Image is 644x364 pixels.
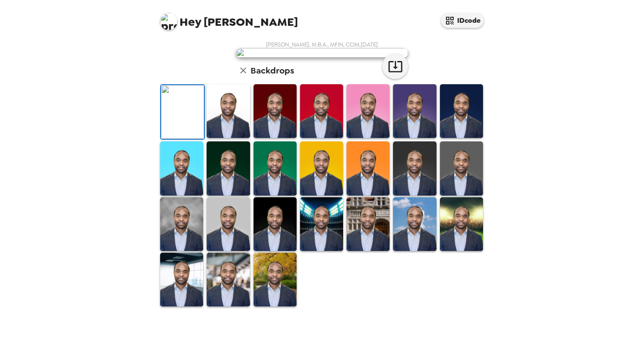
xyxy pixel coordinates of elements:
img: user [236,48,408,58]
button: IDcode [441,13,484,28]
span: [PERSON_NAME] [160,9,298,28]
img: profile pic [160,13,177,30]
img: Original [161,85,204,139]
h6: Backdrops [251,64,294,77]
span: [PERSON_NAME], M.B.A., MFIN, CCIM , [DATE] [266,41,378,48]
span: Hey [180,14,201,30]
